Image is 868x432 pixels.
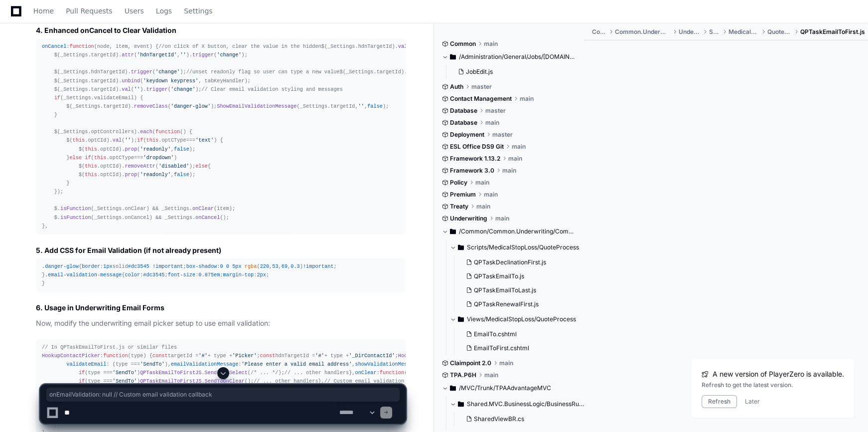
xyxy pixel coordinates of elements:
[355,361,419,367] span: showValidationMessage
[474,258,546,266] span: QPTaskDeclinationFirst.js
[615,28,670,36] span: Common.Underwriting.WebUI
[140,172,171,178] span: 'readonly'
[232,353,257,359] span: 'Picker'
[100,163,119,169] span: optCId
[158,163,189,169] span: 'disabled'
[85,155,91,161] span: if
[201,86,342,92] span: // Clear email validation styling and messages
[152,353,168,359] span: const
[474,344,529,352] span: EmailToFirst.cshtml
[100,146,119,152] span: optCId
[499,359,513,367] span: main
[454,65,571,79] button: JobEdit.js
[174,172,189,178] span: false
[125,215,149,220] span: onCancel
[131,69,152,75] span: trigger
[484,191,498,199] span: main
[678,28,701,36] span: Underwriting
[450,95,512,103] span: Contact Management
[192,206,214,212] span: onClear
[450,225,456,237] svg: Directory
[272,263,278,269] span: 53
[450,143,504,151] span: ESL Office DS9 Git
[349,353,395,359] span: '_DirContactId'
[450,107,477,115] span: Database
[492,131,513,139] span: master
[134,86,140,92] span: ''
[358,43,392,49] span: hdnTargetId
[217,52,241,58] span: 'change'
[134,103,168,109] span: removeClass
[462,255,573,269] button: QPTaskDeclinationFirst.js
[474,272,524,280] span: QPTaskEmailTo.js
[36,303,406,313] h3: 6. Usage in Underwriting Email Forms
[450,239,579,255] button: Scripts/MedicalStopLoss/QuoteProcess
[137,52,177,58] span: 'hdnTargetId'
[467,243,579,251] span: Scripts/MedicalStopLoss/QuoteProcess
[442,223,577,239] button: /Common/Common.Underwriting/Common.Underwriting.WebUI/Underwriting
[42,262,400,288] div: { : solid ; : ( , , , ) ; } { : ; : ; : ; }
[128,263,149,269] span: #dc3545
[110,155,134,161] span: optCType
[450,83,463,91] span: Auth
[94,155,107,161] span: this
[358,103,364,109] span: ''
[103,103,128,109] span: targetId
[245,263,257,269] span: rgba
[800,28,865,36] span: QPTaskEmailToFirst.js
[54,95,60,101] span: if
[462,341,573,355] button: EmailToFirst.cshtml
[471,83,492,91] span: master
[42,353,100,359] span: HookupContactPicker
[33,8,54,14] span: Home
[303,263,334,269] span: !important
[450,311,579,327] button: Views/MedicalStopLoss/QuoteProcess
[512,143,526,151] span: main
[88,137,106,143] span: optCId
[140,129,152,135] span: each
[450,167,494,175] span: Framework 3.0
[125,8,144,14] span: Users
[484,40,498,48] span: main
[146,86,168,92] span: trigger
[36,318,406,329] p: Now, modify the underwriting email picker setup to use email validation:
[466,68,493,76] span: JobEdit.js
[450,179,467,187] span: Policy
[152,263,183,269] span: !important
[94,95,134,101] span: validateEmail
[125,146,137,152] span: prop
[195,137,214,143] span: 'text'
[495,215,509,222] span: main
[592,28,607,36] span: Common
[702,381,844,389] div: Refresh to get the latest version.
[143,78,198,84] span: 'keydown keypress'
[315,353,324,359] span: '#'
[508,155,522,163] span: main
[125,137,131,143] span: ''
[113,137,122,143] span: val
[232,263,241,269] span: 5px
[180,52,186,58] span: ''
[125,272,140,278] span: color
[241,361,352,367] span: 'Please enter a valid email address'
[485,107,506,115] span: master
[450,119,477,127] span: Database
[140,361,164,367] span: 'SendTo'
[42,263,79,269] span: .danger-glow
[198,272,220,278] span: 0.875em
[702,395,737,408] button: Refresh
[91,129,134,135] span: optControllers
[184,8,212,14] span: Settings
[257,272,266,278] span: 2px
[186,69,340,75] span: //unset readonly flag so user can type a new value
[226,263,229,269] span: 0
[195,163,208,169] span: else
[458,313,464,325] svg: Directory
[745,398,760,406] button: Later
[458,241,464,253] svg: Directory
[156,8,172,14] span: Logs
[131,353,144,359] span: type
[62,402,337,424] textarea: To enrich screen reader interactions, please activate Accessibility in Grammarly extension settings
[60,206,91,212] span: isFunction
[36,245,406,255] h3: 5. Add CSS for Email Validation (if not already present)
